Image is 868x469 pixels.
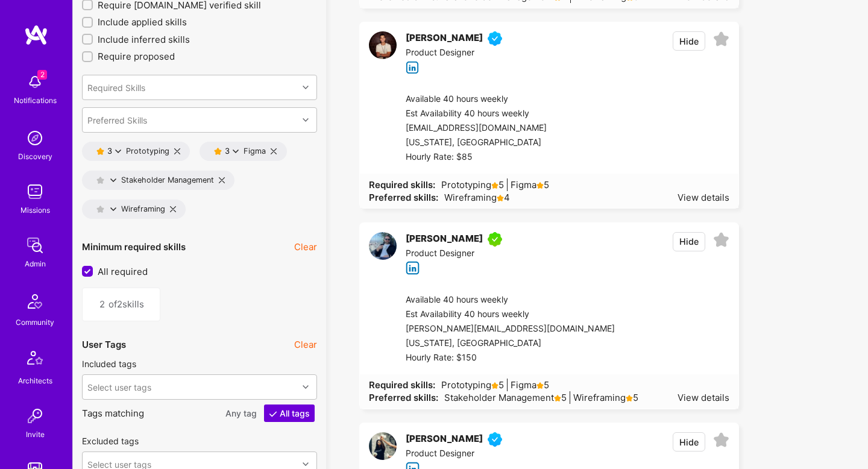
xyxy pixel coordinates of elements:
div: Architects [18,374,52,387]
span: 2 [37,70,47,80]
i: icon Star [491,182,498,189]
div: Invite [26,428,45,441]
div: Product Designer [406,247,507,261]
img: Vetted A.Teamer [488,432,502,447]
img: teamwork [23,180,47,204]
div: [PERSON_NAME] [406,31,483,46]
div: Wireframing [92,204,165,214]
strong: Preferred skills: [369,392,438,403]
span: Figma 5 [507,178,549,191]
img: Community [20,287,49,316]
i: icon Star [491,382,498,389]
strong: Required skills: [369,379,435,391]
button: Hide [673,432,705,452]
div: View details [678,391,729,404]
div: Preferred Skills [87,113,147,126]
div: Available 40 hours weekly [406,92,567,107]
div: Product Designer [406,447,507,461]
div: Hourly Rate: $85 [406,150,567,165]
img: User Avatar [369,232,397,260]
div: User Tags [82,338,126,351]
div: Figma [209,146,266,156]
a: User Avatar [369,232,397,275]
div: Required Skills [87,81,145,93]
i: icon EmptyStar [713,432,729,449]
i: icon linkedIn [406,61,420,75]
button: 3 [96,146,121,156]
i: icon EmptyStar [96,177,104,184]
i: icon Chevron [303,117,309,123]
span: Stakeholder Management 5 [441,391,567,404]
i: icon Chevron [303,461,309,467]
span: All required [98,265,148,278]
div: [EMAIL_ADDRESS][DOMAIN_NAME] [406,121,567,136]
label: Included tags [82,358,136,370]
div: [PERSON_NAME][EMAIL_ADDRESS][DOMAIN_NAME] [406,322,615,336]
button: Hide [673,232,705,251]
button: Hide [673,31,705,51]
i: icon Close [271,148,277,154]
img: discovery [23,126,47,150]
div: Notifications [14,94,57,107]
div: Admin [25,257,46,270]
span: Wireframing 4 [441,191,510,204]
i: icon Close [170,206,176,212]
div: [PERSON_NAME] [406,232,483,247]
i: icon Close [174,148,180,154]
i: icon EmptyStar [713,232,729,248]
button: 3 [214,146,239,156]
img: logo [24,24,48,46]
span: Require proposed [98,50,175,63]
div: 3 [225,146,233,156]
span: Include inferred skills [98,33,190,46]
div: Select user tags [87,380,151,393]
label: Excluded tags [82,435,139,447]
i: icon ArrowDownBlack [110,206,116,212]
div: Stakeholder Management [92,175,214,185]
img: admin teamwork [23,233,47,257]
img: Vetted A.Teamer [488,31,502,46]
i: icon Chevron [303,384,309,390]
i: icon Star [497,195,504,202]
div: [PERSON_NAME] [406,432,483,447]
div: [US_STATE], [GEOGRAPHIC_DATA] [406,336,615,351]
i: icon ArrowDownBlack [110,177,116,183]
div: Available 40 hours weekly [406,293,615,307]
div: Est Availability 40 hours weekly [406,307,615,322]
img: bell [23,70,47,94]
i: icon ArrowDownBlack [115,148,121,154]
div: Missions [20,204,50,216]
span: Include applied skills [98,16,187,28]
img: Invite [23,404,47,428]
img: Architects [20,345,49,374]
strong: Required skills: [369,179,435,190]
span: Figma 5 [507,379,549,391]
button: Clear [294,241,317,253]
p: Tags matching [82,404,317,422]
i: icon Star [626,395,633,402]
img: User Avatar [369,432,397,460]
div: Community [16,316,54,329]
i: icon EmptyStar [713,31,729,48]
div: Discovery [18,150,52,163]
span: Prototyping 5 [438,178,504,191]
span: Prototyping 5 [438,379,504,391]
div: Hourly Rate: $150 [406,351,615,365]
img: A.Teamer in Residence [488,232,502,247]
i: icon Star [96,148,104,156]
div: 3 [107,146,115,156]
i: icon CheckWhite [269,410,277,418]
div: Minimum required skills [82,241,186,253]
i: icon Star [536,382,544,389]
i: icon Star [554,395,561,402]
div: View details [678,191,729,204]
i: icon EmptyStar [96,206,104,213]
img: User Avatar [369,31,397,59]
button: Any tag [221,404,262,422]
button: Clear [294,338,317,351]
i: icon Close [219,177,225,183]
span: Wireframing 5 [570,391,638,404]
i: icon linkedIn [406,261,420,275]
button: All tags [264,404,315,422]
a: User Avatar [369,31,397,74]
